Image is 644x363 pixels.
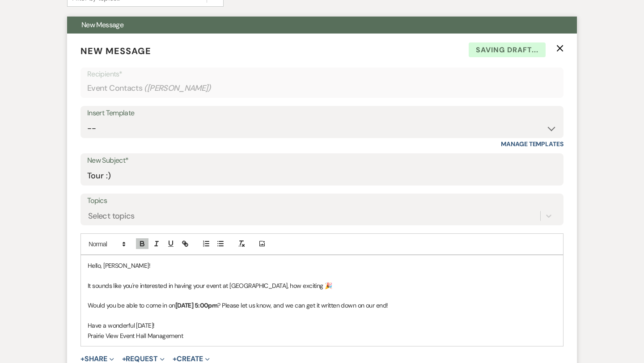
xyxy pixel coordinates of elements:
[88,281,556,291] p: It sounds like you're interested in having your event at [GEOGRAPHIC_DATA], how exciting 🎉
[88,210,135,222] div: Select topics
[122,355,126,363] span: +
[501,140,563,148] a: Manage Templates
[469,42,546,58] span: Saving draft...
[87,68,557,80] p: Recipients*
[87,154,557,167] label: New Subject*
[173,355,210,363] button: Create
[80,45,151,57] span: New Message
[80,355,114,363] button: Share
[175,301,218,309] strong: [DATE] 5:00pm
[81,20,123,30] span: New Message
[87,194,557,207] label: Topics
[144,82,211,94] span: ( [PERSON_NAME] )
[88,261,556,270] p: Hello, [PERSON_NAME]!
[88,321,556,330] p: Have a wonderful [DATE]!
[122,355,165,363] button: Request
[80,355,85,363] span: +
[87,80,557,97] div: Event Contacts
[88,331,556,341] p: Prairie View Event Hall Management
[173,355,177,363] span: +
[87,107,557,120] div: Insert Template
[88,300,556,310] p: Would you be able to come in on ? Please let us know, and we can get it written down on our end!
